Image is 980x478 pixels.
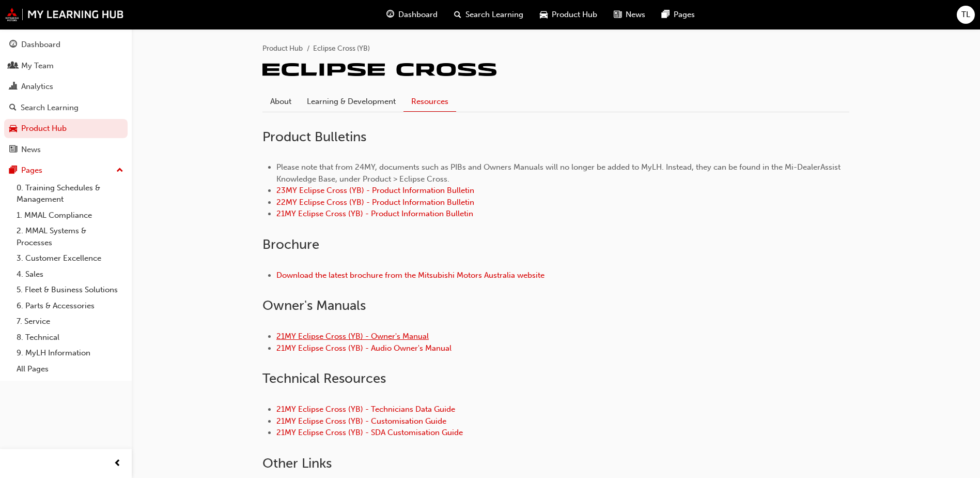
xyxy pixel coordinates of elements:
button: TL [957,6,975,24]
a: All Pages [12,361,128,377]
a: Product Hub [262,44,303,53]
a: 9. MyLH Information [12,345,128,361]
li: Eclipse Cross (YB) [313,43,370,55]
a: 8. Technical [12,330,128,346]
a: News [4,140,128,159]
a: 2. MMAL Systems & Processes [12,223,128,250]
h2: Owner ' s Manuals [262,297,849,314]
span: search-icon [454,8,461,21]
a: Analytics [4,77,128,96]
h2: Technical Resources [262,370,849,387]
span: up-icon [116,164,123,177]
button: Pages [4,161,128,180]
h2: Product Bulletins [262,129,849,145]
span: Dashboard [398,9,438,21]
a: 0. Training Schedules & Management [12,180,128,207]
span: guage-icon [386,8,394,21]
div: My Team [21,60,54,72]
div: Analytics [21,81,53,93]
a: 5. Fleet & Business Solutions [12,282,128,298]
a: About [262,92,299,111]
span: guage-icon [9,40,17,50]
a: 22MY Eclipse Cross (YB) - Product Information Bulletin [276,198,474,207]
a: 21MY Eclipse Cross (YB) - Audio Owner's Manual [276,343,452,353]
span: News [626,9,645,21]
span: news-icon [614,8,621,21]
h2: Other Links [262,455,849,472]
a: car-iconProduct Hub [532,4,605,25]
a: 21MY Eclipse Cross (YB) - SDA Customisation Guide [276,428,463,437]
span: pages-icon [662,8,670,21]
a: 23MY Eclipse Cross (YB) - Product Information Bulletin [276,186,474,195]
a: Learning & Development [299,92,403,111]
span: news-icon [9,145,17,155]
a: Search Learning [4,98,128,117]
h2: Brochure [262,236,849,253]
span: Pages [674,9,695,21]
span: chart-icon [9,82,17,92]
img: mmal [5,8,124,21]
span: people-icon [9,62,17,71]
span: search-icon [9,103,17,113]
a: 4. Sales [12,266,128,282]
a: Resources [403,92,456,112]
span: Please note that from 24MY, documents such as PIBs and Owners Manuals will no longer be added to ... [276,162,841,184]
div: Pages [21,165,42,176]
div: Search Learning [21,102,79,114]
a: My Team [4,56,128,76]
a: 21MY Eclipse Cross (YB) - Technicians Data Guide [276,405,455,414]
a: news-iconNews [605,4,654,25]
a: 1. MMAL Compliance [12,207,128,223]
img: eclipse-cross-yb.png [262,63,496,76]
a: 21MY Eclipse Cross (YB) - Owner's Manual [276,332,429,341]
span: Product Hub [552,9,597,21]
a: 7. Service [12,313,128,330]
span: car-icon [540,8,548,21]
a: 6. Parts & Accessories [12,298,128,314]
a: 3. Customer Excellence [12,250,128,266]
span: Search Learning [465,9,523,21]
a: guage-iconDashboard [378,4,446,25]
div: Dashboard [21,39,60,51]
a: pages-iconPages [654,4,703,25]
a: Product Hub [4,119,128,138]
a: 21MY Eclipse Cross (YB) - Customisation Guide [276,416,446,426]
a: search-iconSearch Learning [446,4,532,25]
button: DashboardMy TeamAnalyticsSearch LearningProduct HubNews [4,33,128,161]
a: Download the latest brochure from the Mitsubishi Motors Australia website [276,271,545,280]
span: pages-icon [9,166,17,175]
span: TL [961,9,970,21]
div: News [21,144,41,156]
span: prev-icon [114,457,121,470]
span: car-icon [9,124,17,133]
a: Dashboard [4,35,128,54]
a: 21MY Eclipse Cross (YB) - Product Information Bulletin [276,209,473,218]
